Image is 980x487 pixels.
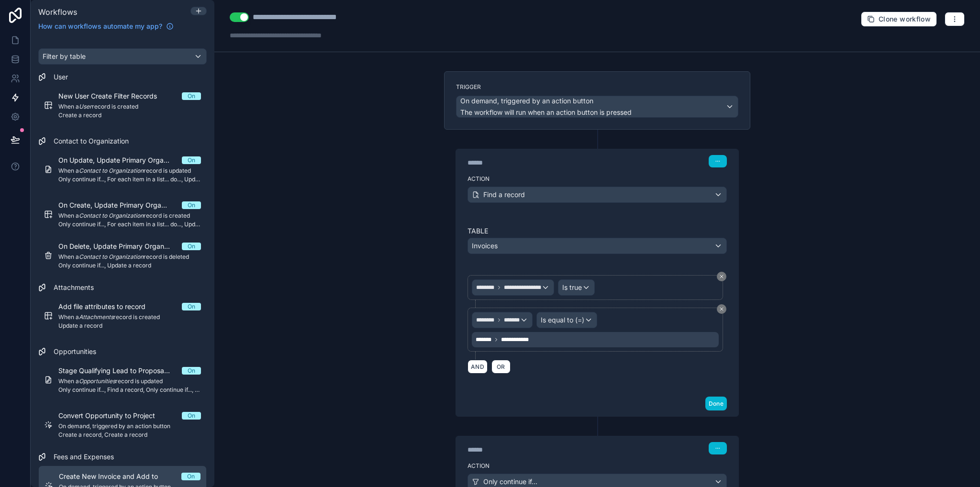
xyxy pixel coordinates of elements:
[879,15,931,23] span: Clone workflow
[541,315,584,325] span: Is equal to (=)
[38,22,162,31] span: How can workflows automate my app?
[468,462,727,470] label: Action
[558,279,595,296] button: Is true
[460,108,632,116] span: The workflow will run when an action button is pressed
[468,226,727,236] label: Table
[705,397,727,410] button: Done
[536,312,597,328] button: Is equal to (=)
[34,22,178,31] a: How can workflows automate my app?
[861,11,937,27] button: Clone workflow
[495,363,507,370] span: OR
[468,360,488,374] button: AND
[468,187,727,203] button: Find a record
[456,96,738,118] button: On demand, triggered by an action buttonThe workflow will run when an action button is pressed
[456,83,738,91] label: Trigger
[468,238,727,254] button: Invoices
[460,96,593,106] span: On demand, triggered by an action button
[491,360,511,374] button: OR
[483,477,537,487] span: Only continue if...
[38,7,77,17] span: Workflows
[483,190,525,199] span: Find a record
[468,175,727,183] label: Action
[472,241,498,251] span: Invoices
[562,283,582,292] span: Is true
